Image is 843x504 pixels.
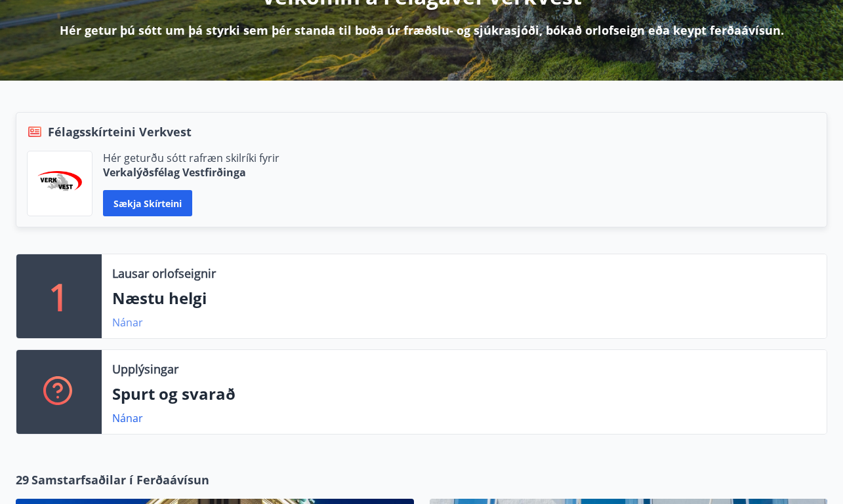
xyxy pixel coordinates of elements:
[31,471,209,488] span: Samstarfsaðilar í Ferðaávísun
[103,151,279,165] p: Hér geturðu sótt rafræn skilríki fyrir
[112,265,216,282] p: Lausar orlofseignir
[112,383,816,405] p: Spurt og svarað
[112,411,143,425] a: Nánar
[60,22,784,39] p: Hér getur þú sótt um þá styrki sem þér standa til boða úr fræðslu- og sjúkrasjóði, bókað orlofsei...
[37,171,82,197] img: jihgzMk4dcgjRAW2aMgpbAqQEG7LZi0j9dOLAUvz.png
[49,271,70,321] p: 1
[112,287,816,309] p: Næstu helgi
[103,190,192,216] button: Sækja skírteini
[16,471,29,488] span: 29
[112,315,143,330] a: Nánar
[103,165,279,180] p: Verkalýðsfélag Vestfirðinga
[48,123,192,140] span: Félagsskírteini Verkvest
[112,360,178,378] p: Upplýsingar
